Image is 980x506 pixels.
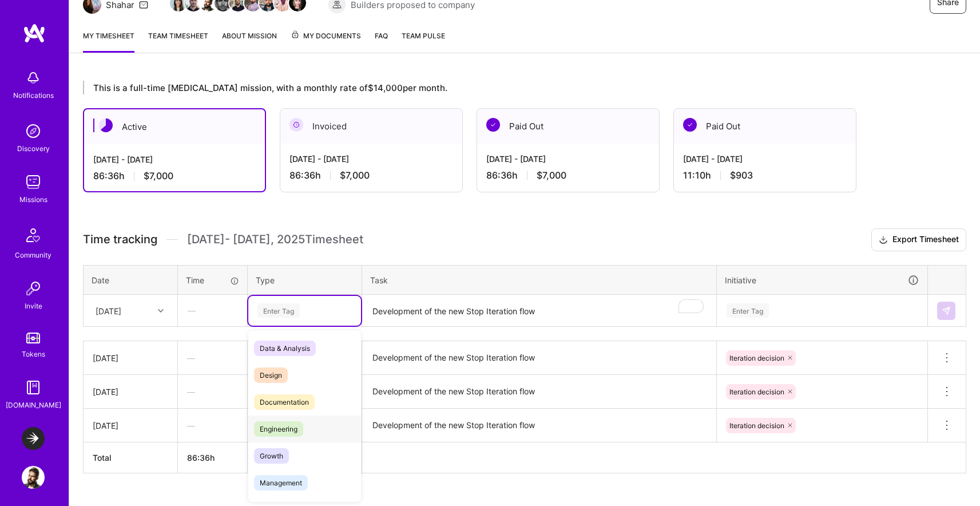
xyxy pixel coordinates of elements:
[187,232,363,247] span: [DATE] - [DATE] , 2025 Timesheet
[683,118,697,132] img: Paid Out
[93,420,168,432] div: [DATE]
[26,333,40,343] img: tokens
[19,427,47,450] a: LaunchDarkly: Experimentation Delivery Team
[942,306,951,315] img: Submit
[22,466,45,489] img: User Avatar
[729,388,784,396] span: Iteration decision
[178,295,247,326] div: —
[93,153,256,165] div: [DATE] - [DATE]
[178,343,247,373] div: —
[23,23,46,44] img: logo
[402,31,445,40] span: Team Pulse
[729,421,784,430] span: Iteration decision
[22,427,45,450] img: LaunchDarkly: Experimentation Delivery Team
[727,302,769,319] div: Enter Tag
[254,475,308,491] span: Management
[6,399,61,411] div: [DOMAIN_NAME]
[84,442,178,473] th: Total
[375,30,388,53] a: FAQ
[363,296,715,326] textarea: To enrich screen reader interactions, please activate Accessibility in Grammarly extension settings
[19,193,47,205] div: Missions
[93,386,168,398] div: [DATE]
[340,169,370,181] span: $7,000
[289,169,453,181] div: 86:36 h
[22,348,45,360] div: Tokens
[291,30,361,53] a: My Documents
[254,341,316,356] span: Data & Analysis
[289,153,453,165] div: [DATE] - [DATE]
[254,421,303,437] span: Engineering
[178,410,247,441] div: —
[83,30,134,53] a: My timesheet
[84,265,178,295] th: Date
[19,466,47,489] a: User Avatar
[22,376,45,399] img: guide book
[289,118,303,132] img: Invoiced
[93,352,168,364] div: [DATE]
[254,367,288,383] span: Design
[22,171,45,193] img: teamwork
[158,308,164,314] i: icon Chevron
[729,354,784,362] span: Iteration decision
[683,153,847,165] div: [DATE] - [DATE]
[15,249,51,261] div: Community
[486,169,650,181] div: 86:36 h
[178,377,247,407] div: —
[248,442,362,473] th: $7,000
[144,170,173,182] span: $7,000
[17,143,50,155] div: Discovery
[674,109,856,144] div: Paid Out
[96,305,121,317] div: [DATE]
[280,109,462,144] div: Invoiced
[730,169,753,181] span: $903
[871,228,966,251] button: Export Timesheet
[254,394,315,410] span: Documentation
[99,118,113,132] img: Active
[362,265,717,295] th: Task
[178,442,248,473] th: 86:36h
[22,277,45,300] img: Invite
[363,410,715,441] textarea: Development of the new Stop Iteration flow
[402,30,445,53] a: Team Pulse
[148,30,208,53] a: Team timesheet
[22,120,45,143] img: discovery
[477,109,659,144] div: Paid Out
[83,81,916,94] div: This is a full-time [MEDICAL_DATA] mission, with a monthly rate of $14,000 per month.
[254,448,289,464] span: Growth
[725,274,919,287] div: Initiative
[25,300,42,312] div: Invite
[22,66,45,89] img: bell
[291,30,361,42] span: My Documents
[83,232,157,247] span: Time tracking
[186,274,239,286] div: Time
[93,170,256,182] div: 86:36 h
[19,222,47,249] img: Community
[486,153,650,165] div: [DATE] - [DATE]
[363,342,715,374] textarea: Development of the new Stop Iteration flow
[683,169,847,181] div: 11:10 h
[257,302,300,319] div: Enter Tag
[879,234,888,246] i: icon Download
[537,169,566,181] span: $7,000
[13,89,54,101] div: Notifications
[84,109,265,144] div: Active
[363,376,715,408] textarea: Development of the new Stop Iteration flow
[248,265,362,295] th: Type
[486,118,500,132] img: Paid Out
[222,30,277,53] a: About Mission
